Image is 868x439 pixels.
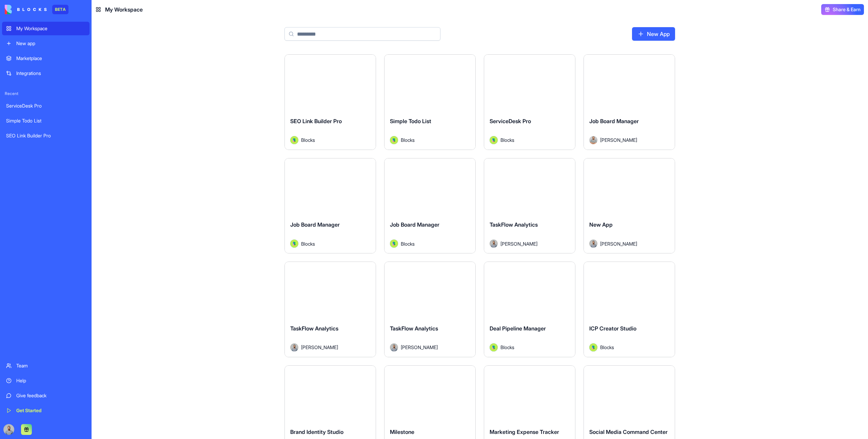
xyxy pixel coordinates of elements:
[584,158,675,254] a: New AppAvatar[PERSON_NAME]
[16,407,85,414] div: Get Started
[2,22,90,35] a: My Workspace
[490,136,498,144] img: Avatar
[301,240,315,247] span: Blocks
[2,99,90,113] a: ServiceDesk Pro
[16,362,85,369] div: Team
[290,136,298,144] img: Avatar
[16,25,85,32] div: My Workspace
[589,136,597,144] img: Avatar
[16,40,85,47] div: New app
[2,129,90,142] a: SEO Link Builder Pro
[2,404,90,417] a: Get Started
[490,325,546,332] span: Deal Pipeline Manager
[6,117,85,124] div: Simple Todo List
[484,262,575,357] a: Deal Pipeline ManagerAvatarBlocks
[490,428,559,435] span: Marketing Expense Tracker
[284,262,376,357] a: TaskFlow AnalyticsAvatar[PERSON_NAME]
[490,343,498,351] img: Avatar
[401,344,438,351] span: [PERSON_NAME]
[584,262,675,357] a: ICP Creator StudioAvatarBlocks
[3,424,14,435] img: image_123650291_bsq8ao.jpg
[384,262,476,357] a: TaskFlow AnalyticsAvatar[PERSON_NAME]
[384,158,476,254] a: Job Board ManagerAvatarBlocks
[490,240,498,248] img: Avatar
[390,428,414,435] span: Milestone
[600,136,637,144] span: [PERSON_NAME]
[484,158,575,254] a: TaskFlow AnalyticsAvatar[PERSON_NAME]
[584,54,675,150] a: Job Board ManagerAvatar[PERSON_NAME]
[290,221,340,228] span: Job Board Manager
[390,221,439,228] span: Job Board Manager
[600,344,614,351] span: Blocks
[290,240,298,248] img: Avatar
[833,6,861,13] span: Share & Earn
[500,240,537,247] span: [PERSON_NAME]
[500,344,514,351] span: Blocks
[16,55,85,62] div: Marketplace
[2,52,90,65] a: Marketplace
[589,343,597,351] img: Avatar
[401,240,415,247] span: Blocks
[632,27,675,41] a: New App
[52,5,68,14] div: BETA
[2,359,90,373] a: Team
[5,5,68,14] a: BETA
[589,221,613,228] span: New App
[16,392,85,399] div: Give feedback
[390,240,398,248] img: Avatar
[821,4,864,15] button: Share & Earn
[2,66,90,80] a: Integrations
[6,132,85,139] div: SEO Link Builder Pro
[589,325,636,332] span: ICP Creator Studio
[16,70,85,77] div: Integrations
[2,37,90,50] a: New app
[390,118,431,125] span: Simple Todo List
[490,221,538,228] span: TaskFlow Analytics
[600,240,637,247] span: [PERSON_NAME]
[390,136,398,144] img: Avatar
[384,54,476,150] a: Simple Todo ListAvatarBlocks
[290,325,338,332] span: TaskFlow Analytics
[390,343,398,351] img: Avatar
[290,428,343,435] span: Brand Identity Studio
[290,343,298,351] img: Avatar
[484,54,575,150] a: ServiceDesk ProAvatarBlocks
[2,389,90,402] a: Give feedback
[589,118,639,125] span: Job Board Manager
[401,136,415,144] span: Blocks
[500,136,514,144] span: Blocks
[589,240,597,248] img: Avatar
[490,118,531,125] span: ServiceDesk Pro
[301,344,338,351] span: [PERSON_NAME]
[2,91,90,96] span: Recent
[284,158,376,254] a: Job Board ManagerAvatarBlocks
[589,428,668,435] span: Social Media Command Center
[2,374,90,387] a: Help
[16,377,85,384] div: Help
[5,5,47,14] img: logo
[6,102,85,109] div: ServiceDesk Pro
[2,114,90,128] a: Simple Todo List
[284,54,376,150] a: SEO Link Builder ProAvatarBlocks
[105,5,143,14] span: My Workspace
[301,136,315,144] span: Blocks
[390,325,438,332] span: TaskFlow Analytics
[290,118,342,125] span: SEO Link Builder Pro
